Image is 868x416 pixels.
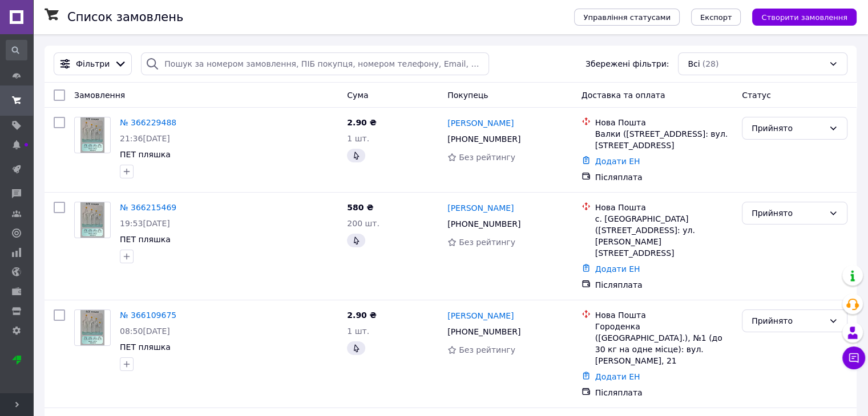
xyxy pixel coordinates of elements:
[80,310,104,345] img: Фото товару
[691,9,741,26] button: Експорт
[761,13,847,22] span: Створити замовлення
[595,202,733,213] div: Нова Пошта
[120,203,176,212] a: № 366215469
[120,150,171,159] a: ПЕТ пляшка
[447,202,514,214] a: [PERSON_NAME]
[120,311,176,320] a: № 366109675
[459,238,515,247] span: Без рейтингу
[742,91,771,100] span: Статус
[347,311,376,320] span: 2.90 ₴
[752,9,857,26] button: Створити замовлення
[595,128,733,151] div: Валки ([STREET_ADDRESS]: вул. [STREET_ADDRESS]
[120,342,171,352] a: ПЕТ пляшка
[445,324,523,340] div: [PHONE_NUMBER]
[120,235,171,244] a: ПЕТ пляшка
[141,52,488,75] input: Пошук за номером замовлення, ПІБ покупця, номером телефону, Email, номером накладної
[842,346,865,369] button: Чат з покупцем
[445,216,523,232] div: [PHONE_NUMBER]
[459,153,515,162] span: Без рейтингу
[447,117,514,129] a: [PERSON_NAME]
[595,321,733,366] div: Городенка ([GEOGRAPHIC_DATA].), №1 (до 30 кг на одне місце): вул. [PERSON_NAME], 21
[595,117,733,128] div: Нова Пошта
[120,134,170,143] span: 21:36[DATE]
[586,58,669,70] span: Збережені фільтри:
[703,59,719,68] span: (28)
[80,202,104,238] img: Фото товару
[741,12,857,21] a: Створити замовлення
[120,118,176,127] a: № 366229488
[595,172,733,183] div: Післяплата
[347,91,368,100] span: Cума
[67,10,183,24] h1: Список замовлень
[595,213,733,259] div: с. [GEOGRAPHIC_DATA] ([STREET_ADDRESS]: ул. [PERSON_NAME][STREET_ADDRESS]
[74,117,111,153] a: Фото товару
[74,309,111,346] a: Фото товару
[582,91,665,100] span: Доставка та оплата
[120,219,170,228] span: 19:53[DATE]
[74,202,111,238] a: Фото товару
[595,279,733,291] div: Післяплата
[688,58,700,70] span: Всі
[583,13,671,22] span: Управління статусами
[595,264,640,274] a: Додати ЕН
[752,207,824,219] div: Прийнято
[347,118,376,127] span: 2.90 ₴
[595,372,640,381] a: Додати ЕН
[447,91,488,100] span: Покупець
[347,203,373,212] span: 580 ₴
[80,117,104,153] img: Фото товару
[76,58,110,70] span: Фільтри
[574,9,680,26] button: Управління статусами
[752,315,824,327] div: Прийнято
[347,134,369,143] span: 1 шт.
[595,309,733,321] div: Нова Пошта
[74,91,125,100] span: Замовлення
[447,310,514,321] a: [PERSON_NAME]
[459,345,515,354] span: Без рейтингу
[595,387,733,398] div: Післяплата
[595,157,640,166] a: Додати ЕН
[445,131,523,147] div: [PHONE_NUMBER]
[347,219,380,228] span: 200 шт.
[347,327,369,336] span: 1 шт.
[120,327,170,336] span: 08:50[DATE]
[752,122,824,134] div: Прийнято
[700,13,732,22] span: Експорт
